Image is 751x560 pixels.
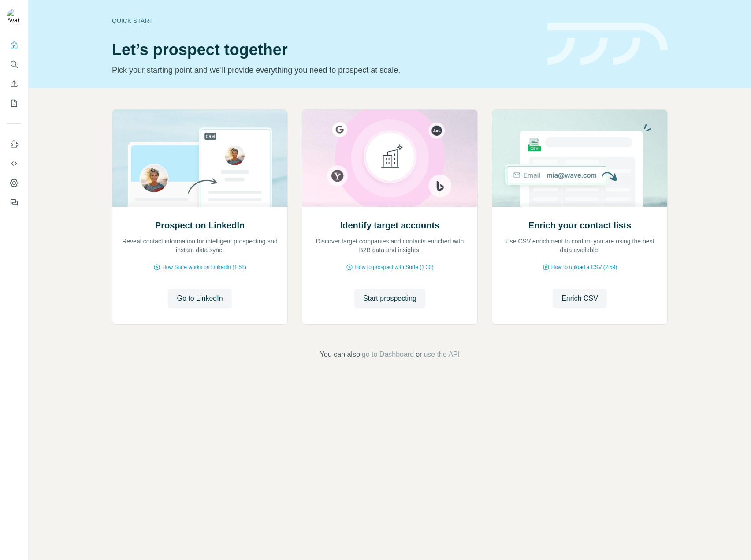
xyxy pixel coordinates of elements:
[561,293,598,304] span: Enrich CSV
[155,219,245,231] h2: Prospect on LinkedIn
[7,194,21,210] button: Feedback
[311,237,468,254] p: Discover target companies and contacts enriched with B2B data and insights.
[553,289,607,308] button: Enrich CSV
[162,263,246,271] span: How Surfe works on LinkedIn (1:58)
[7,95,21,111] button: My lists
[7,136,21,152] button: Use Surfe on LinkedIn
[7,156,21,172] button: Use Surfe API
[355,263,433,271] span: How to prospect with Surfe (1:30)
[528,219,631,231] h2: Enrich your contact lists
[7,9,21,23] img: Avatar
[112,110,288,207] img: Prospect on LinkedIn
[177,293,223,304] span: Go to LinkedIn
[7,56,21,72] button: Search
[302,110,478,207] img: Identify target accounts
[112,16,537,25] div: Quick start
[492,110,668,207] img: Enrich your contact lists
[551,263,617,271] span: How to upload a CSV (2:59)
[424,349,460,360] button: use the API
[168,289,231,308] button: Go to LinkedIn
[320,349,360,360] span: You can also
[354,289,425,308] button: Start prospecting
[7,76,21,92] button: Enrich CSV
[363,293,416,304] span: Start prospecting
[416,349,422,360] span: or
[112,41,537,59] h1: Let’s prospect together
[7,175,21,191] button: Dashboard
[112,64,537,76] p: Pick your starting point and we’ll provide everything you need to prospect at scale.
[501,237,658,254] p: Use CSV enrichment to confirm you are using the best data available.
[340,219,440,231] h2: Identify target accounts
[362,349,414,360] button: go to Dashboard
[121,237,279,254] p: Reveal contact information for intelligent prospecting and instant data sync.
[7,37,21,53] button: Quick start
[547,23,668,66] img: banner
